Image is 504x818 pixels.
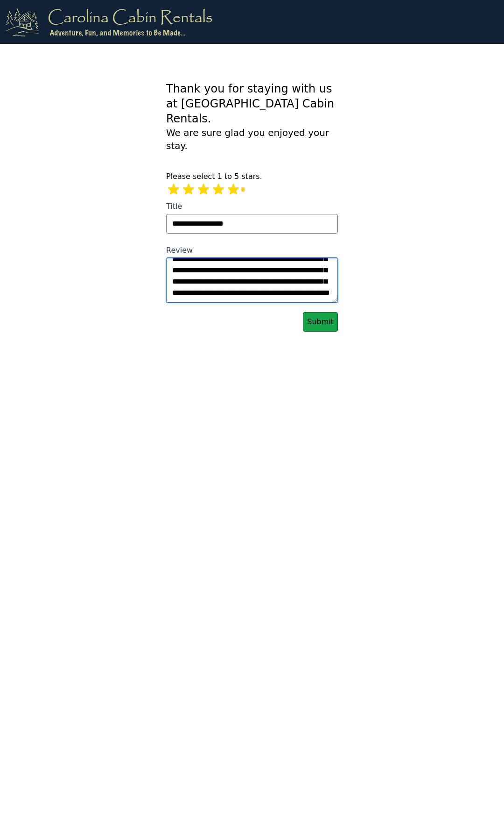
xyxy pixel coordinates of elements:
[166,171,338,182] p: Please select 1 to 5 stars.
[166,246,193,255] span: Review
[166,214,338,234] input: Title
[303,312,338,332] a: Submit
[166,81,338,126] h1: Thank you for staying with us at [GEOGRAPHIC_DATA] Cabin Rentals.
[6,7,212,36] img: logo.png
[166,126,338,160] p: We are sure glad you enjoyed your stay.
[166,202,182,211] span: Title
[166,258,338,303] textarea: Review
